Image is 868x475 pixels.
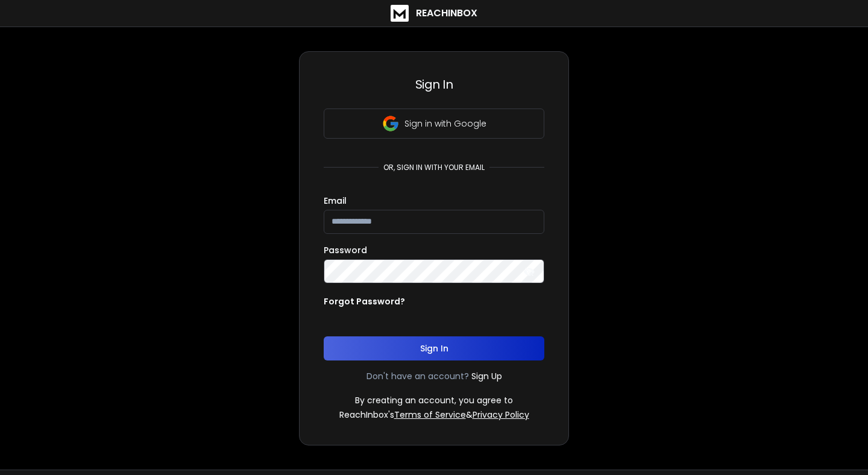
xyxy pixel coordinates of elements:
button: Sign In [324,336,544,360]
p: Don't have an account? [366,370,469,382]
a: Terms of Service [394,409,466,421]
img: logo [391,5,409,22]
label: Email [324,197,347,205]
h1: ReachInbox [416,6,477,20]
button: Sign in with Google [324,109,544,139]
p: ReachInbox's & [339,409,529,421]
p: or, sign in with your email [379,163,489,172]
a: ReachInbox [391,5,477,22]
a: Sign Up [471,370,502,382]
p: Sign in with Google [404,118,486,130]
label: Password [324,246,367,254]
h3: Sign In [324,76,544,93]
p: By creating an account, you agree to [355,394,513,406]
p: Forgot Password? [324,295,405,307]
a: Privacy Policy [473,409,529,421]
